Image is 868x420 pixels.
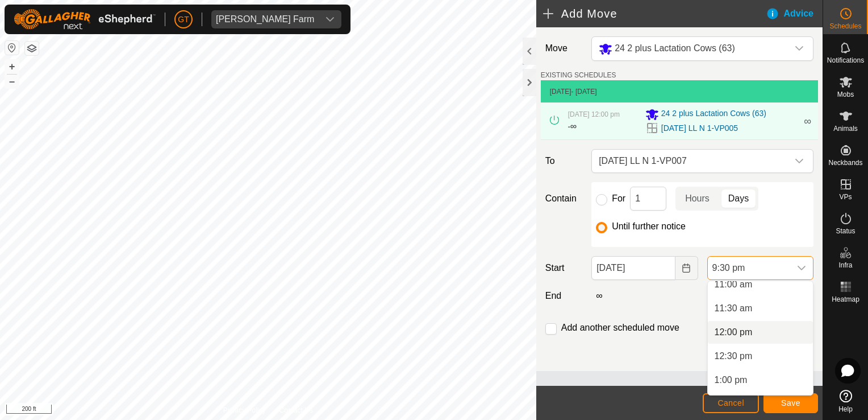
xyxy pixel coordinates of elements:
[568,120,577,133] div: -
[279,405,313,415] a: Contact Us
[661,108,766,121] span: 24 2 plus Lactation Cows (63)
[223,405,266,415] a: Privacy Policy
[708,257,790,279] span: 9:30 pm
[591,291,607,300] label: ∞
[211,10,319,28] span: Thoren Farm
[550,88,571,96] span: [DATE]
[823,385,868,417] a: Help
[804,116,811,127] span: ∞
[541,261,587,275] label: Start
[715,349,753,363] span: 12:30 pm
[715,326,753,339] span: 12:00 pm
[561,323,679,332] label: Add another scheduled move
[838,262,852,269] span: Infra
[612,222,686,231] label: Until further notice
[571,88,597,96] span: - [DATE]
[839,193,852,200] span: VPs
[715,302,753,315] span: 11:30 am
[708,321,813,344] li: 12:00 pm
[178,14,189,26] span: GT
[612,194,625,203] label: For
[708,297,813,320] li: 11:30 am
[838,406,853,413] span: Help
[5,41,19,55] button: Reset Map
[766,7,823,20] div: Advice
[703,393,759,413] button: Cancel
[790,257,813,279] div: dropdown trigger
[675,256,698,280] button: Choose Date
[708,369,813,392] li: 1:00 pm
[715,278,753,291] span: 11:00 am
[14,9,156,30] img: Gallagher Logo
[685,192,710,205] span: Hours
[541,36,587,61] label: Move
[541,192,587,205] label: Contain
[829,23,861,30] span: Schedules
[661,122,738,134] a: [DATE] LL N 1-VP005
[568,110,620,118] span: [DATE] 12:00 pm
[615,43,735,53] span: 24 2 plus Lactation Cows (63)
[541,289,587,303] label: End
[788,37,811,60] div: dropdown trigger
[763,393,818,413] button: Save
[216,15,314,24] div: [PERSON_NAME] Farm
[5,75,19,88] button: –
[788,150,811,172] div: dropdown trigger
[827,57,864,64] span: Notifications
[828,159,862,166] span: Neckbands
[833,125,858,132] span: Animals
[728,192,749,205] span: Days
[837,91,854,98] span: Mobs
[708,273,813,296] li: 11:00 am
[708,393,813,415] li: 1:30 pm
[319,10,341,28] div: dropdown trigger
[832,296,859,303] span: Heatmap
[717,398,744,407] span: Cancel
[541,149,587,173] label: To
[570,121,577,131] span: ∞
[543,7,766,20] h2: Add Move
[5,60,19,73] button: +
[594,37,788,60] span: 24 2 plus Lactation Cows
[836,228,855,234] span: Status
[781,398,800,407] span: Save
[25,42,39,55] button: Map Layers
[708,345,813,368] li: 12:30 pm
[594,150,788,172] span: 2025-08-13 LL N 1-VP007
[541,70,616,80] label: EXISTING SCHEDULES
[715,373,748,387] span: 1:00 pm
